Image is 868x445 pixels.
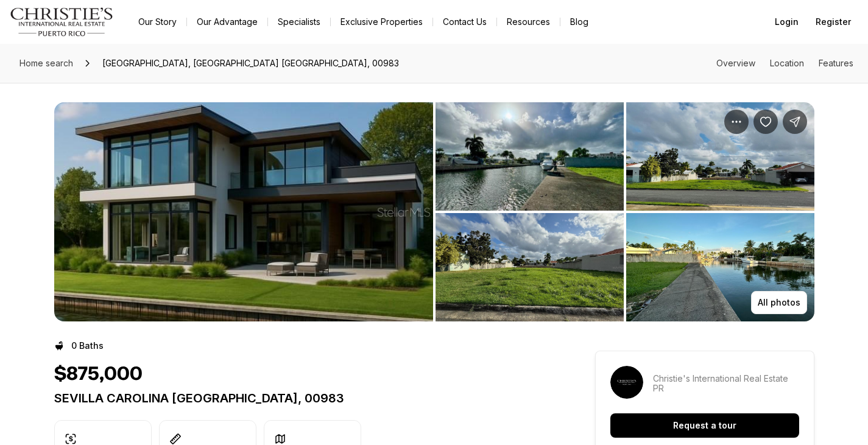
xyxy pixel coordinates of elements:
span: Register [816,17,851,27]
p: SEVILLA CAROLINA [GEOGRAPHIC_DATA], 00983 [54,391,551,405]
img: logo [10,7,114,37]
button: View image gallery [54,102,433,321]
button: View image gallery [436,213,624,321]
button: Login [767,10,806,34]
span: [GEOGRAPHIC_DATA], [GEOGRAPHIC_DATA] [GEOGRAPHIC_DATA], 00983 [97,54,404,73]
a: Skip to: Overview [716,58,755,68]
button: Share Property: SEVILLA [783,110,807,134]
button: Property options [724,110,749,134]
button: View image gallery [626,102,814,211]
p: Request a tour [673,421,736,430]
li: 2 of 2 [436,102,814,321]
button: View image gallery [436,102,624,211]
span: Login [775,17,799,27]
a: Skip to: Location [770,58,804,68]
a: Skip to: Features [819,58,853,68]
button: All photos [751,291,807,314]
a: Blog [560,13,598,30]
a: Home search [15,54,78,73]
button: Contact Us [433,13,496,30]
a: Specialists [268,13,330,30]
a: Resources [497,13,560,30]
button: Request a tour [610,413,799,438]
a: Our Story [129,13,186,30]
h1: $875,000 [54,363,143,386]
a: Our Advantage [187,13,267,30]
p: 0 Baths [71,341,104,351]
p: Christie's International Real Estate PR [653,374,799,393]
a: Exclusive Properties [331,13,432,30]
button: Save Property: SEVILLA [753,110,778,134]
p: All photos [758,298,800,307]
nav: Page section menu [716,58,853,68]
button: Register [808,10,858,34]
button: View image gallery [626,213,814,321]
li: 1 of 2 [54,102,433,321]
span: Home search [19,58,73,68]
div: Listing Photos [54,102,814,321]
